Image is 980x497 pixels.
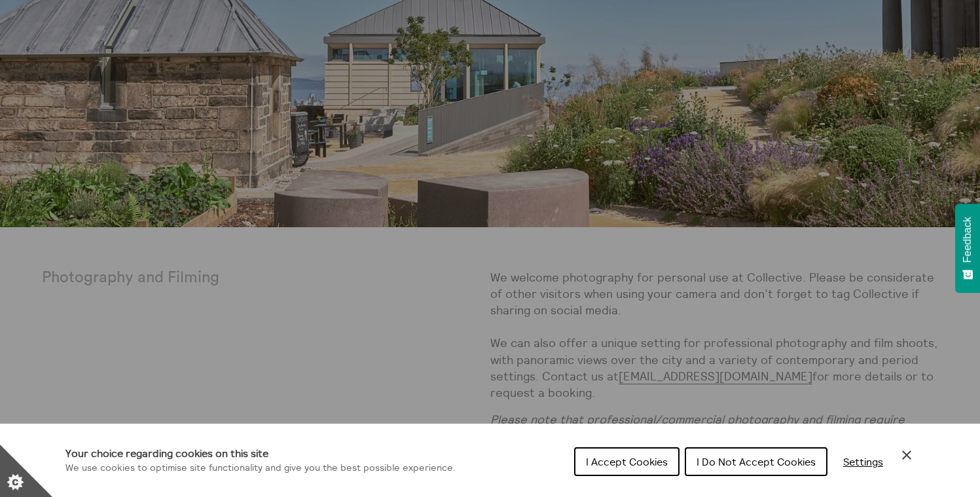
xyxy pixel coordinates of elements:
button: Settings [833,449,894,475]
button: I Accept Cookies [574,447,680,476]
h1: Your choice regarding cookies on this site [65,445,456,461]
button: I Do Not Accept Cookies [685,447,827,476]
span: I Accept Cookies [586,455,668,468]
span: Settings [843,455,883,468]
p: We use cookies to optimise site functionality and give you the best possible experience. [65,461,456,475]
span: I Do Not Accept Cookies [697,455,816,468]
button: Close Cookie Control [899,447,915,463]
span: Feedback [962,217,973,263]
button: Feedback - Show survey [955,204,980,293]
